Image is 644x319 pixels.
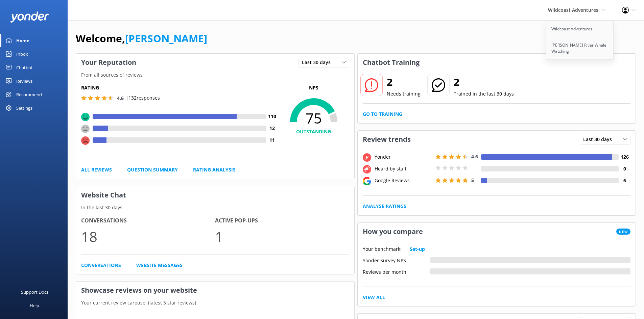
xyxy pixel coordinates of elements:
[278,110,349,127] span: 75
[619,165,630,172] h4: 0
[278,128,349,135] h4: OUTSTANDING
[266,125,278,132] h4: 12
[363,257,430,263] div: Yonder Survey NPS
[16,88,42,101] div: Recommend
[387,74,421,90] h2: 2
[16,101,32,115] div: Settings
[76,186,354,204] h3: Website Chat
[21,285,48,299] div: Support Docs
[16,47,28,61] div: Inbox
[278,84,349,91] p: NPS
[76,54,141,71] h3: Your Reputation
[76,71,354,79] p: From all sources of reviews
[363,203,406,210] a: Analyse Ratings
[363,110,402,118] a: Go to Training
[76,204,354,211] p: In the last 30 days
[471,177,474,183] span: 5
[127,166,178,174] a: Question Summary
[16,61,33,74] div: Chatbot
[266,113,278,120] h4: 110
[358,54,425,71] h3: Chatbot Training
[471,153,478,160] span: 4.6
[546,37,614,59] a: [PERSON_NAME] River Whale Watching
[76,299,354,307] p: Your current review carousel (latest 5 star reviews)
[363,294,385,301] a: View All
[136,262,183,269] a: Website Messages
[126,94,160,102] p: | 132 responses
[616,229,630,235] span: New
[373,177,434,184] div: Google Reviews
[215,216,349,225] h4: Active Pop-ups
[76,30,207,47] h1: Welcome,
[16,74,32,88] div: Reviews
[81,262,121,269] a: Conversations
[193,166,236,174] a: Rating Analysis
[30,299,39,312] div: Help
[81,225,215,248] p: 18
[454,74,514,90] h2: 2
[215,225,349,248] p: 1
[373,153,434,161] div: Yonder
[619,177,630,184] h4: 6
[76,282,354,299] h3: Showcase reviews on your website
[373,165,434,172] div: Heard by staff
[619,153,630,161] h4: 126
[266,136,278,144] h4: 11
[10,11,49,23] img: yonder-white-logo.png
[548,7,598,13] span: Wildcoast Adventures
[302,59,335,66] span: Last 30 days
[117,95,124,101] span: 4.6
[410,245,425,253] a: Set-up
[363,245,402,253] p: Your benchmark:
[387,90,421,98] p: Needs training
[358,131,416,148] h3: Review trends
[546,21,614,37] a: Wildcoast Adventures
[81,216,215,225] h4: Conversations
[81,166,112,174] a: All Reviews
[454,90,514,98] p: Trained in the last 30 days
[363,268,430,274] div: Reviews per month
[358,223,428,240] h3: How you compare
[16,34,29,47] div: Home
[125,31,207,45] a: [PERSON_NAME]
[583,136,616,143] span: Last 30 days
[81,84,278,91] h5: Rating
